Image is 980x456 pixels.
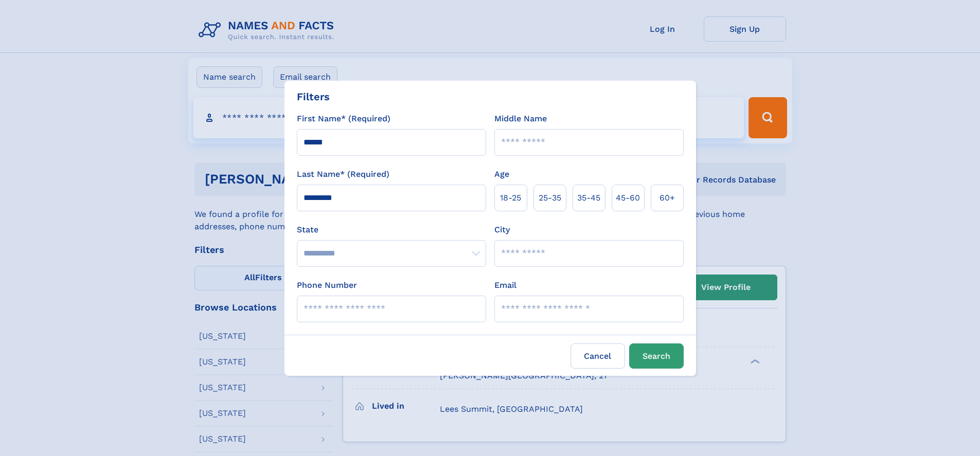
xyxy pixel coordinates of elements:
[297,279,357,291] label: Phone Number
[500,192,521,204] span: 18‑25
[297,89,330,104] div: Filters
[577,192,600,204] span: 35‑45
[494,279,516,291] label: Email
[494,113,547,125] label: Middle Name
[660,192,675,204] span: 60+
[571,343,625,369] label: Cancel
[297,224,486,236] label: State
[494,224,510,236] label: City
[297,168,389,180] label: Last Name* (Required)
[616,192,640,204] span: 45‑60
[539,192,561,204] span: 25‑35
[494,168,509,180] label: Age
[629,343,684,369] button: Search
[297,113,390,125] label: First Name* (Required)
